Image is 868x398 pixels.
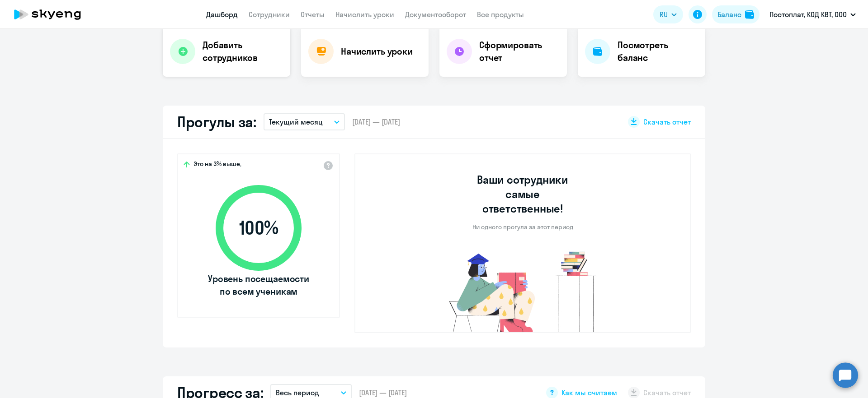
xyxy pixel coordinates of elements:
h4: Добавить сотрудников [203,39,283,64]
a: Начислить уроки [335,10,394,19]
a: Документооборот [405,10,466,19]
a: Дашборд [206,10,238,19]
span: Скачать отчет [643,117,691,127]
h2: Прогулы за: [177,113,256,131]
span: RU [660,9,668,20]
p: Постоплат, КОД КВТ, ООО [769,9,847,20]
h4: Посмотреть баланс [618,39,698,64]
span: Уровень посещаемости по всем ученикам [207,273,311,298]
h3: Ваши сотрудники самые ответственные! [465,172,581,216]
img: balance [745,10,754,19]
p: Ни одного прогула за этот период [472,223,573,231]
span: 100 % [207,217,311,239]
button: Текущий месяц [264,113,345,130]
button: Постоплат, КОД КВТ, ООО [765,4,860,25]
p: Текущий месяц [269,116,323,127]
a: Сотрудники [249,10,290,19]
a: Все продукты [477,10,524,19]
div: Баланс [717,9,741,20]
p: Весь период [276,387,319,398]
button: RU [653,5,683,23]
span: [DATE] — [DATE] [352,117,400,127]
span: Это на 3% выше, [193,160,241,171]
a: Отчеты [301,10,325,19]
h4: Сформировать отчет [479,39,560,64]
span: [DATE] — [DATE] [359,388,407,398]
h4: Начислить уроки [341,45,413,58]
img: no-truants [432,249,613,332]
button: Балансbalance [712,5,759,23]
span: Как мы считаем [561,388,617,398]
